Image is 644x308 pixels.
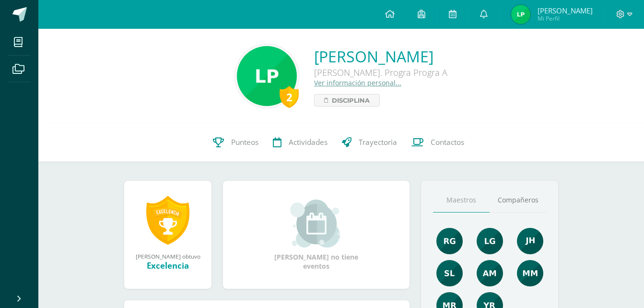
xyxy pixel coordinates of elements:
span: Trayectoria [359,137,397,147]
a: Maestros [433,188,490,213]
div: 2 [280,86,299,108]
a: Punteos [206,123,266,162]
img: 4ff157c9e8f87df51e82e65f75f8e3c8.png [517,260,543,286]
img: acf2b8b774183001b4bff44f4f5a7150.png [436,260,463,286]
span: Disciplina [332,95,370,106]
div: Excelencia [134,260,202,271]
img: b7c5ef9c2366ee6e8e33a2b1ce8f818e.png [477,260,503,286]
a: Contactos [404,123,471,162]
a: Trayectoria [335,123,404,162]
img: 3dbe72ed89aa2680497b9915784f2ba9.png [517,228,543,254]
img: cd05dac24716e1ad0a13f18e66b2a6d1.png [477,228,503,254]
span: Contactos [431,137,464,147]
a: Disciplina [314,94,380,107]
span: Mi Perfil [538,14,593,23]
a: Compañeros [490,188,546,213]
span: Actividades [289,137,328,147]
img: 87cebf1d055c3a5a0b750b419bd8d64f.png [237,46,297,106]
span: Punteos [231,137,258,147]
div: [PERSON_NAME] no tiene eventos [269,200,364,271]
img: c8ce501b50aba4663d5e9c1ec6345694.png [436,228,463,254]
img: 5bd285644e8b6dbc372e40adaaf14996.png [511,5,530,24]
span: [PERSON_NAME] [538,6,593,15]
a: Actividades [266,123,335,162]
img: event_small.png [290,200,342,248]
a: Ver información personal... [314,78,401,87]
a: [PERSON_NAME] [314,46,447,67]
div: [PERSON_NAME] obtuvo [134,252,202,260]
div: [PERSON_NAME]. Progra Progra A [314,67,447,78]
